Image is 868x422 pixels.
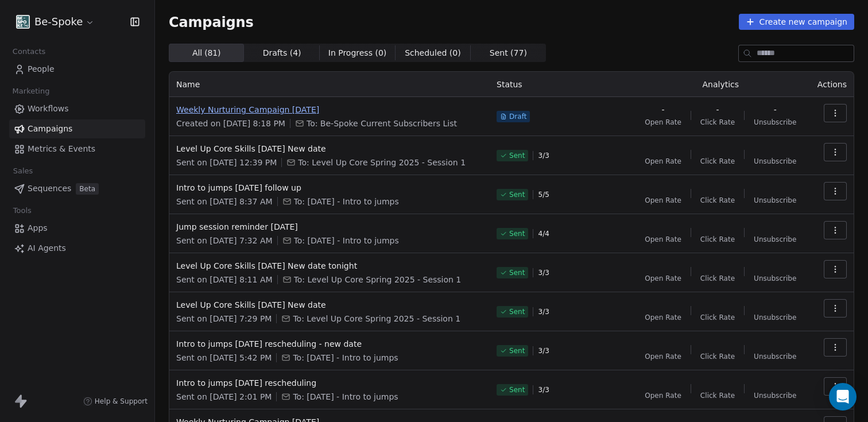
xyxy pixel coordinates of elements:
span: To: October 25 - Intro to jumps [294,196,399,207]
span: Contacts [7,43,51,60]
span: To: Level Up Core Spring 2025 - Session 1 [294,274,462,285]
a: AI Agents [9,239,145,258]
span: Click Rate [700,235,735,244]
span: Metrics & Events [28,143,95,155]
a: Apps [9,219,145,238]
span: Unsubscribe [754,274,796,283]
span: To: Level Up Core Spring 2025 - Session 1 [293,313,460,324]
span: 3 / 3 [538,268,549,277]
span: 5 / 5 [538,190,549,199]
span: Unsubscribe [754,157,796,166]
span: 3 / 3 [538,151,549,160]
span: Sent [509,268,525,277]
span: Open Rate [645,118,681,127]
span: Open Rate [645,196,681,205]
span: Scheduled ( 0 ) [405,47,461,59]
a: SequencesBeta [9,179,145,198]
span: Sent on [DATE] 7:32 AM [176,235,273,246]
span: Unsubscribe [754,352,796,361]
span: Click Rate [700,391,735,400]
span: Jump session reminder [DATE] [176,221,483,233]
span: People [28,63,55,75]
span: Sent on [DATE] 8:11 AM [176,274,273,285]
div: Open Intercom Messenger [829,383,857,411]
span: Apps [28,222,48,234]
span: In Progress ( 0 ) [328,47,387,59]
span: Unsubscribe [754,235,796,244]
span: Sent [509,385,525,394]
a: Help & Support [83,397,148,406]
span: - [662,104,665,115]
span: Beta [76,183,99,195]
span: Help & Support [95,397,148,406]
span: Open Rate [645,157,681,166]
th: Actions [808,72,854,97]
span: To: Level Up Core Spring 2025 - Session 1 [298,157,466,168]
span: Sent [509,151,525,160]
span: Open Rate [645,313,681,322]
span: Sent ( 77 ) [490,47,527,59]
span: Click Rate [700,274,735,283]
span: To: Be-Spoke Current Subscribers List [307,118,457,129]
span: To: October 25 - Intro to jumps [293,352,398,363]
button: Be-Spoke [14,12,97,32]
a: Workflows [9,99,145,118]
a: Metrics & Events [9,140,145,158]
span: Level Up Core Skills [DATE] New date tonight [176,260,483,272]
span: Click Rate [700,157,735,166]
span: Weekly Nurturing Campaign [DATE] [176,104,483,115]
span: Sales [8,162,38,180]
button: Create new campaign [739,14,854,30]
span: Campaigns [169,14,254,30]
th: Status [490,72,633,97]
span: To: October 25 - Intro to jumps [294,235,399,246]
span: Click Rate [700,196,735,205]
span: Level Up Core Skills [DATE] New date [176,299,483,311]
th: Analytics [633,72,808,97]
span: 4 / 4 [538,229,549,238]
a: Campaigns [9,119,145,138]
span: Unsubscribe [754,196,796,205]
span: Sequences [28,183,71,195]
span: Unsubscribe [754,391,796,400]
span: - [774,104,777,115]
span: Sent [509,346,525,355]
span: Sent on [DATE] 5:42 PM [176,352,272,363]
span: Sent on [DATE] 8:37 AM [176,196,273,207]
span: 3 / 3 [538,307,549,316]
a: People [9,60,145,79]
span: Drafts ( 4 ) [263,47,301,59]
span: Draft [509,112,526,121]
span: 3 / 3 [538,346,549,355]
span: Created on [DATE] 8:18 PM [176,118,285,129]
span: Intro to jumps [DATE] follow up [176,182,483,193]
th: Name [169,72,490,97]
span: Sent [509,307,525,316]
span: Level Up Core Skills [DATE] New date [176,143,483,154]
span: Unsubscribe [754,313,796,322]
span: Open Rate [645,352,681,361]
span: Sent on [DATE] 2:01 PM [176,391,272,402]
span: Marketing [7,83,55,100]
span: Tools [8,202,36,219]
img: Facebook%20profile%20picture.png [16,15,30,29]
span: Workflows [28,103,69,115]
span: Sent on [DATE] 7:29 PM [176,313,272,324]
span: To: October 25 - Intro to jumps [293,391,398,402]
span: Intro to jumps [DATE] rescheduling - new date [176,338,483,350]
span: Click Rate [700,118,735,127]
span: Sent [509,190,525,199]
span: Campaigns [28,123,72,135]
span: Click Rate [700,352,735,361]
span: Sent [509,229,525,238]
span: Unsubscribe [754,118,796,127]
span: Intro to jumps [DATE] rescheduling [176,377,483,389]
span: AI Agents [28,242,66,254]
span: 3 / 3 [538,385,549,394]
span: Open Rate [645,391,681,400]
span: Open Rate [645,274,681,283]
span: Click Rate [700,313,735,322]
span: Open Rate [645,235,681,244]
span: Sent on [DATE] 12:39 PM [176,157,277,168]
span: - [716,104,719,115]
